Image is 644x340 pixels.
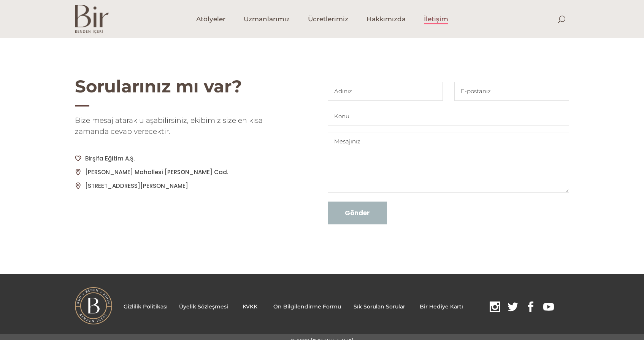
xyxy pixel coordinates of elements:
input: Konu [328,107,569,126]
h2: Sorularınız mı var? [75,76,280,97]
a: KVKK [243,303,257,310]
form: Contact form [328,82,569,224]
h5: Bize mesaj atarak ulaşabilirsiniz, ekibimiz size en kısa zamanda cevap verecektir. [75,115,280,137]
a: Gizlilik Politikası [124,303,168,310]
input: Adınız [328,82,443,101]
span: Hakkımızda [366,15,406,24]
span: İletişim [424,15,448,24]
a: Ön Bilgilendirme Formu [273,303,341,310]
span: Uzmanlarımız [244,15,290,24]
p: [PERSON_NAME] Mahallesi [PERSON_NAME] Cad. [77,168,280,177]
input: Gönder [328,202,387,224]
a: Üyelik Sözleşmesi [179,303,228,310]
p: [STREET_ADDRESS][PERSON_NAME] [77,181,280,191]
span: Atölyeler [196,15,225,24]
p: Birşifa Eğitim A.Ş. [77,154,280,163]
input: E-postanız [454,82,569,101]
img: BI%CC%87R-LOGO.png [75,287,112,324]
a: Sık Sorulan Sorular [354,303,405,310]
span: Ücretlerimiz [308,15,348,24]
a: Bir Hediye Kartı [420,303,463,310]
p: . [124,301,560,313]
